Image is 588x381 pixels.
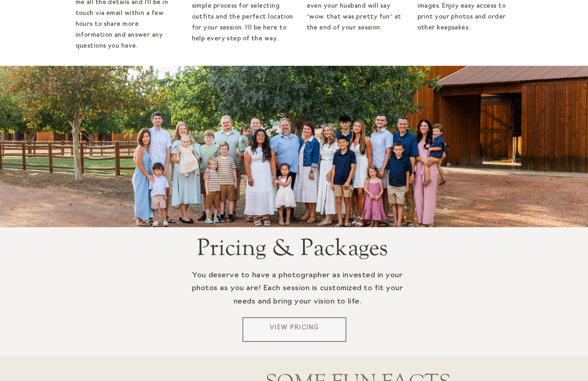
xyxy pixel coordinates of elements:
h2: Pricing & Packages [191,235,394,262]
a: View Pricing [246,324,343,336]
p: You deserve to have a photographer as invested in your photos as you are! Each session is customi... [180,269,415,320]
